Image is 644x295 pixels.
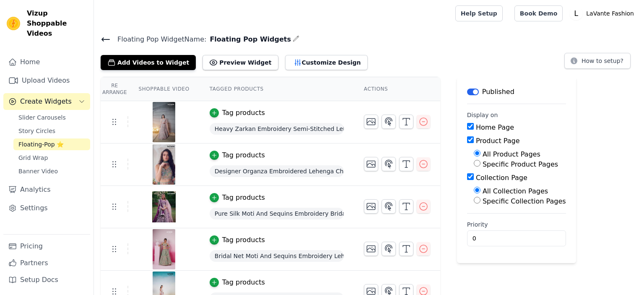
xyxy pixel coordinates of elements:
[364,115,378,129] button: Change Thumbnail
[564,53,631,69] button: How to setup?
[18,127,55,135] span: Story Circles
[476,123,514,131] label: Home Page
[206,34,291,44] span: Floating Pop Widgets
[18,140,64,149] span: Floating-Pop ⭐
[18,113,66,122] span: Slider Carousels
[152,102,176,142] img: vizup-images-5453.jpg
[101,77,128,101] th: Re Arrange
[476,137,520,145] label: Product Page
[564,59,631,67] a: How to setup?
[128,77,199,101] th: Shoppable Video
[210,165,344,177] span: Designer Organza Embroidered Lehenga Choli with Glamorous Sequins
[3,200,90,217] a: Settings
[200,77,354,101] th: Tagged Products
[3,272,90,288] a: Setup Docs
[583,6,637,21] p: LaVante Fashion
[364,157,378,171] button: Change Thumbnail
[293,34,299,45] div: Edit Name
[203,55,278,70] button: Preview Widget
[482,87,514,97] p: Published
[483,160,558,168] label: Specific Product Pages
[210,250,344,262] span: Bridal Net Moti And Sequins Embroidery Lehenga Choli Dupatta
[210,108,265,118] button: Tag products
[13,112,90,123] a: Slider Carousels
[152,187,176,227] img: reel-preview-pkm5ri-wq.myshopify.com-3696006277114400405_71157705090.jpeg
[210,193,265,203] button: Tag products
[13,125,90,137] a: Story Circles
[483,197,566,205] label: Specific Collection Pages
[455,5,503,21] a: Help Setup
[3,255,90,272] a: Partners
[13,152,90,164] a: Grid Wrap
[18,167,58,175] span: Banner Video
[210,277,265,287] button: Tag products
[222,150,265,160] div: Tag products
[476,174,527,182] label: Collection Page
[354,77,440,101] th: Actions
[111,34,206,44] span: Floating Pop Widget Name:
[222,193,265,203] div: Tag products
[101,55,196,70] button: Add Videos to Widget
[222,108,265,118] div: Tag products
[152,144,176,185] img: vizup-images-e37b.jpg
[210,235,265,245] button: Tag products
[574,9,578,18] text: L
[483,187,548,195] label: All Collection Pages
[222,277,265,287] div: Tag products
[3,181,90,198] a: Analytics
[483,150,540,158] label: All Product Pages
[13,138,90,150] a: Floating-Pop ⭐
[514,5,563,21] a: Book Demo
[3,93,90,110] button: Create Widgets
[210,150,265,160] button: Tag products
[13,165,90,177] a: Banner Video
[364,199,378,214] button: Change Thumbnail
[210,208,344,219] span: Pure Silk Moti And Sequins Embroidery Bridal Lehenga Choli Dupatta
[20,97,72,107] span: Create Widgets
[18,154,48,162] span: Grid Wrap
[364,242,378,256] button: Change Thumbnail
[467,220,566,229] label: Priority
[27,8,87,39] span: Vizup Shoppable Videos
[467,111,498,119] legend: Display on
[3,72,90,89] a: Upload Videos
[3,54,90,70] a: Home
[285,55,368,70] button: Customize Design
[569,6,637,21] button: L LaVante Fashion
[152,229,176,269] img: vizup-images-2786.jpg
[7,17,20,30] img: Vizup
[222,235,265,245] div: Tag products
[3,238,90,255] a: Pricing
[210,123,344,135] span: Heavy Zarkan Embroidery Semi-Stitched Lehenga Choli with Dupatta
